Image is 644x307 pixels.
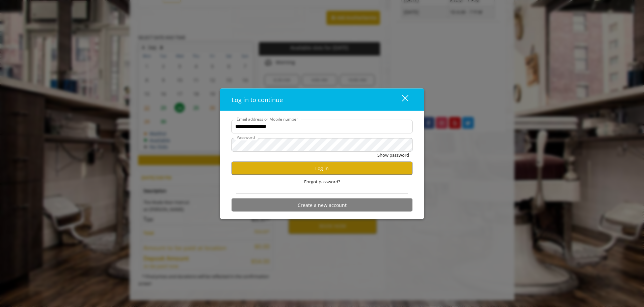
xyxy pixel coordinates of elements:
input: Password [232,138,412,151]
button: Log in [232,162,412,175]
label: Password [233,134,258,140]
span: Log in to continue [232,95,283,103]
div: close dialog [394,94,408,104]
input: Email address or Mobile number [232,120,412,133]
button: Create a new account [232,198,412,212]
label: Email address or Mobile number [233,116,301,122]
span: Forgot password? [304,178,340,185]
button: Show password [377,151,409,158]
button: close dialog [390,93,412,106]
